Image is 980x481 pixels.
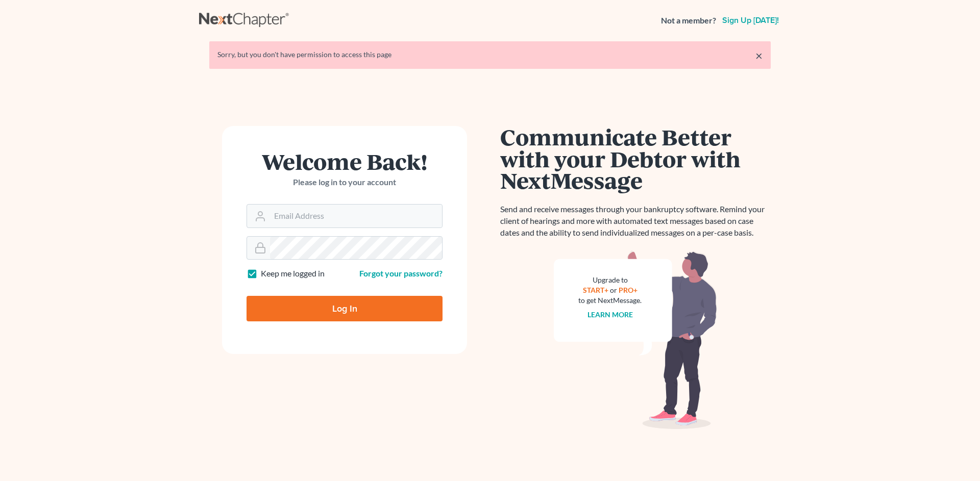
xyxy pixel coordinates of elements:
input: Email Address [270,205,442,227]
h1: Welcome Back! [247,150,443,172]
label: Keep me logged in [261,268,325,280]
input: Log In [247,296,443,321]
p: Please log in to your account [247,176,443,188]
span: or [610,286,617,294]
img: nextmessage_bg-59042aed3d76b12b5cd301f8e5b87938c9018125f34e5fa2b7a6b67550977c72.svg [554,250,717,429]
p: Send and receive messages through your bankruptcy software. Remind your client of hearings and mo... [500,204,771,239]
strong: Not a member? [661,15,716,27]
a: × [755,49,763,62]
div: Upgrade to [578,275,642,285]
div: Sorry, but you don't have permission to access this page [217,49,763,60]
a: Forgot your password? [359,268,443,278]
a: PRO+ [619,286,638,294]
h1: Communicate Better with your Debtor with NextMessage [500,126,771,191]
a: START+ [583,286,608,294]
a: Learn more [587,310,633,319]
div: to get NextMessage. [578,295,642,306]
a: Sign up [DATE]! [720,16,781,24]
